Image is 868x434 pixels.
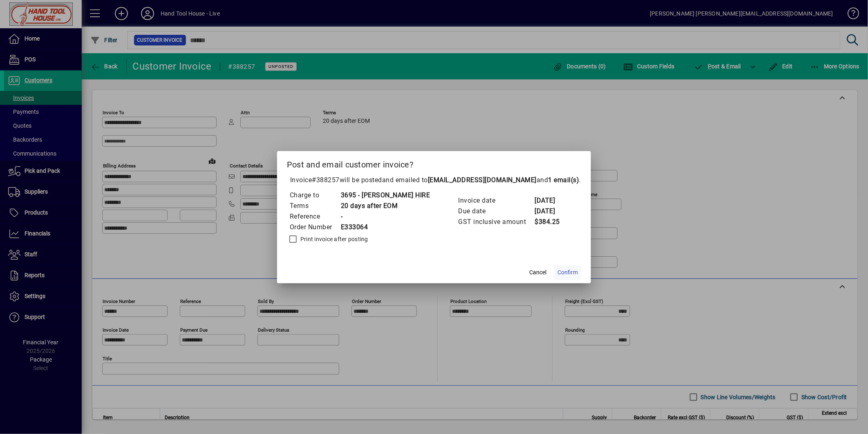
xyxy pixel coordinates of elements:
[428,176,537,184] b: [EMAIL_ADDRESS][DOMAIN_NAME]
[289,201,340,211] td: Terms
[458,206,535,217] td: Due date
[340,201,430,211] td: 20 days after EOM
[340,211,430,222] td: -
[535,217,567,227] td: $384.25
[458,217,535,227] td: GST inclusive amount
[289,211,340,222] td: Reference
[554,265,581,280] button: Confirm
[277,151,591,175] h2: Post and email customer invoice?
[340,222,430,233] td: E333064
[458,195,535,206] td: Invoice date
[289,222,340,233] td: Order Number
[299,235,368,243] label: Print invoice after posting
[340,190,430,201] td: 3695 - [PERSON_NAME] HIRE
[312,176,340,184] span: #388257
[529,268,546,277] span: Cancel
[537,176,579,184] span: and
[535,206,567,217] td: [DATE]
[557,268,578,277] span: Confirm
[535,195,567,206] td: [DATE]
[287,175,581,185] p: Invoice will be posted .
[525,265,551,280] button: Cancel
[289,190,340,201] td: Charge to
[548,176,579,184] b: 1 email(s)
[382,176,579,184] span: and emailed to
